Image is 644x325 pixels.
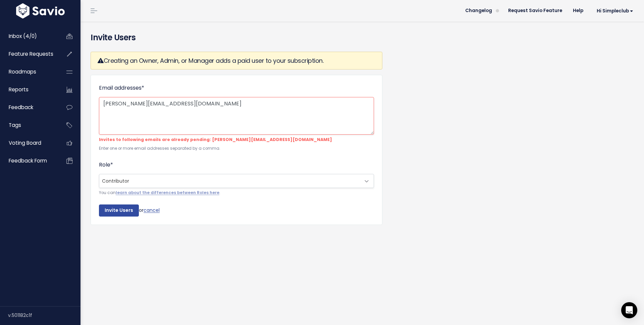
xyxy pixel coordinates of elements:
span: Contributor [99,174,360,188]
small: Enter one or more email addresses separated by a comma. [99,145,374,152]
a: Feedback form [2,153,56,169]
input: Invite Users [99,204,139,217]
span: Hi simpleclub [597,8,633,13]
form: or [99,83,374,217]
span: Feedback [9,104,33,111]
label: Role [99,160,113,170]
span: Feedback form [9,157,47,164]
a: cancel [144,207,160,214]
a: Request Savio Feature [503,6,568,16]
a: Help [568,6,589,16]
span: Inbox (4/0) [9,33,37,40]
span: Contributor [99,174,374,188]
img: logo-white.9d6f32f41409.svg [14,3,66,18]
span: Voting Board [9,139,41,146]
h3: Creating an Owner, Admin, or Manager adds a paid user to your subscription. [98,56,375,65]
span: Changelog [465,8,492,13]
div: v.501182c1f [8,307,80,324]
span: Tags [9,122,21,129]
a: Voting Board [2,135,56,151]
textarea: [PERSON_NAME][EMAIL_ADDRESS][DOMAIN_NAME] [99,97,374,135]
a: Feedback [2,100,56,115]
strong: Invites to following emails are already pending: [PERSON_NAME][EMAIL_ADDRESS][DOMAIN_NAME] [99,137,332,142]
a: Feature Requests [2,46,56,62]
label: Email addresses [99,83,144,93]
a: Inbox (4/0) [2,29,56,44]
h4: Invite Users [91,32,634,44]
small: You can . [99,189,374,196]
span: Roadmaps [9,68,36,75]
span: Reports [9,86,29,93]
a: Roadmaps [2,64,56,80]
a: Tags [2,118,56,133]
div: Open Intercom Messenger [621,302,637,318]
a: Hi simpleclub [589,6,639,16]
a: learn about the differences between Roles here [116,190,219,195]
a: Reports [2,82,56,97]
span: Feature Requests [9,50,53,57]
